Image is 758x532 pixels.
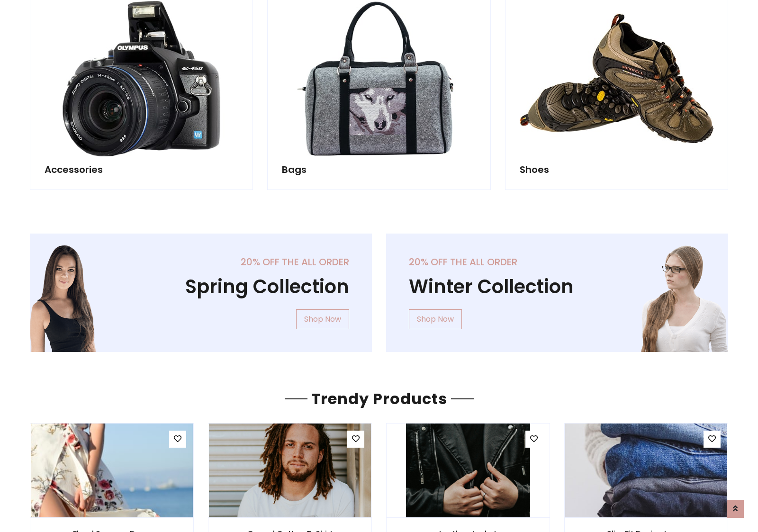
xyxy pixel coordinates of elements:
a: Shop Now [409,309,462,329]
h5: 20% off the all order [409,256,705,268]
h1: Winter Collection [409,275,705,298]
h5: 20% off the all order [53,256,349,268]
a: Shop Now [296,309,349,329]
h1: Spring Collection [53,275,349,298]
h5: Shoes [520,164,713,175]
h5: Bags [282,164,476,175]
h5: Accessories [45,164,238,175]
span: Trendy Products [307,388,451,409]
